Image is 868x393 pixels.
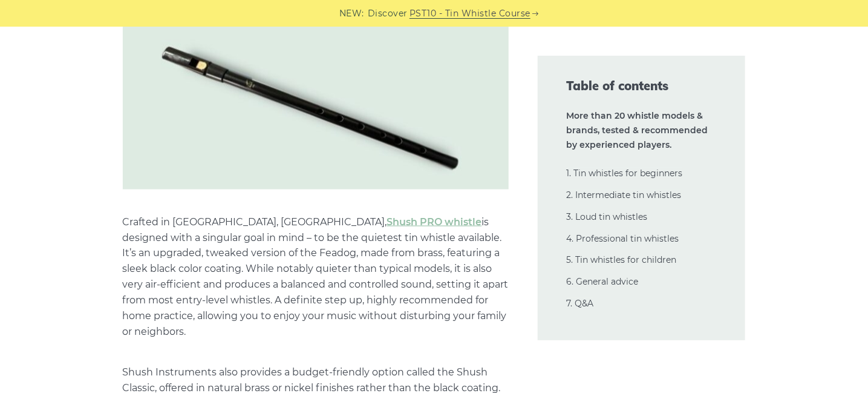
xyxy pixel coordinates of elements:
[567,254,677,265] a: 5. Tin whistles for children
[567,276,639,287] a: 6. General advice
[368,7,408,21] span: Discover
[410,7,530,21] a: PST10 - Tin Whistle Course
[123,214,509,340] p: Crafted in [GEOGRAPHIC_DATA], [GEOGRAPHIC_DATA], is designed with a singular goal in mind – to be...
[567,233,679,244] a: 4. Professional tin whistles
[567,110,708,150] strong: More than 20 whistle models & brands, tested & recommended by experienced players.
[567,190,682,200] a: 2. Intermediate tin whistles
[567,211,648,222] a: 3. Loud tin whistles
[387,216,482,228] a: Shush PRO whistle
[567,168,683,179] a: 1. Tin whistles for beginners
[567,78,717,94] span: Table of contents
[567,298,594,309] a: 7. Q&A
[339,7,364,21] span: NEW:
[123,11,509,190] img: Shush PRO tin whistle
